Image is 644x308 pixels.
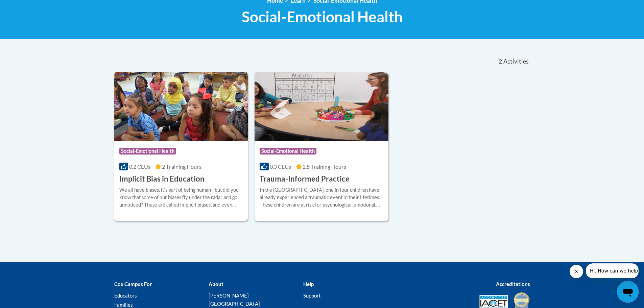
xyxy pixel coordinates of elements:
iframe: Close message [570,265,583,278]
iframe: Button to launch messaging window [617,281,639,303]
a: Course LogoSocial-Emotional Health0.2 CEUs2 Training Hours Implicit Bias in EducationWe all have ... [114,72,248,221]
a: Support [303,292,321,299]
b: About [209,281,223,287]
b: Cox Campus For [114,281,152,287]
span: 0.3 CEUs [270,163,291,170]
span: Social-Emotional Health [119,148,176,155]
div: In the [GEOGRAPHIC_DATA], one in four children have already experienced a traumatic event in thei... [260,186,383,209]
iframe: Message from company [586,263,639,278]
h3: Trauma-Informed Practice [260,174,350,184]
a: [PERSON_NAME][GEOGRAPHIC_DATA] [209,292,260,307]
a: Educators [114,292,137,299]
img: Course Logo [114,72,248,141]
h3: Implicit Bias in Education [119,174,205,184]
a: Course LogoSocial-Emotional Health0.3 CEUs2.5 Training Hours Trauma-Informed PracticeIn the [GEOG... [255,72,388,221]
span: Activities [503,58,529,65]
a: Families [114,302,133,308]
span: 2.5 Training Hours [303,163,346,170]
span: Social-Emotional Health [260,148,316,155]
span: Hi. How can we help? [4,5,55,10]
b: Accreditations [496,281,530,287]
img: Course Logo [255,72,388,141]
span: Social-Emotional Health [242,8,403,26]
div: We all have biases, itʹs part of being human - but did you know that some of our biases fly under... [119,186,243,209]
span: 0.2 CEUs [129,163,150,170]
b: Help [303,281,314,287]
span: 2 [499,58,502,65]
span: 2 Training Hours [162,163,201,170]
